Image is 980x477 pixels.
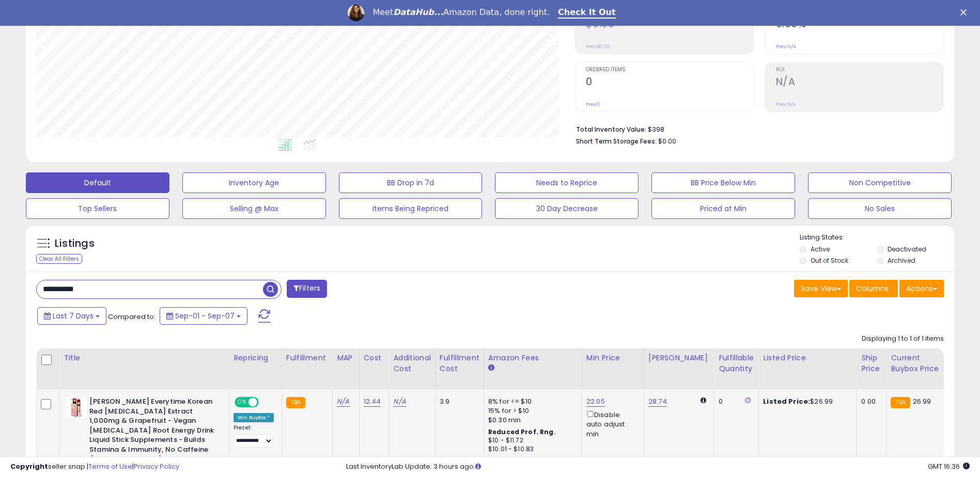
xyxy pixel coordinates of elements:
[10,462,48,471] strong: Copyright
[488,406,574,416] div: 15% for > $10
[862,334,944,344] div: Displaying 1 to 1 of 1 items
[36,254,82,264] div: Clear All Filters
[37,307,106,325] button: Last 7 Days
[928,462,970,471] span: 2025-09-15 16:36 GMT
[348,5,364,21] img: Profile image for Georgie
[393,396,406,407] a: N/A
[888,256,915,265] label: Archived
[763,353,852,363] div: Listed Price
[776,101,796,107] small: Prev: N/A
[488,416,574,425] div: $0.30 min
[776,43,796,50] small: Prev: N/A
[960,9,971,15] div: Close
[651,172,795,193] button: BB Price Below Min
[393,7,443,17] i: DataHub...
[719,353,754,374] div: Fulfillable Quantity
[108,312,155,322] span: Compared to:
[776,76,943,90] h2: N/A
[53,311,94,321] span: Last 7 Days
[89,397,215,467] b: [PERSON_NAME] Everytime Korean Red [MEDICAL_DATA] Extract 1,000mg & Grapefruit - Vegan [MEDICAL_D...
[586,353,640,363] div: Min Price
[776,67,943,73] span: ROI
[808,198,952,219] button: No Sales
[234,413,274,422] div: Win BuyBox *
[88,462,132,471] a: Terms of Use
[811,256,848,265] label: Out of Stock
[488,445,574,454] div: $10.01 - $10.83
[891,397,910,408] small: FBA
[64,353,225,363] div: Title
[393,353,431,374] div: Additional Cost
[576,122,936,135] li: $398
[495,172,639,193] button: Needs to Reprice
[888,245,926,253] label: Deactivated
[811,245,830,253] label: Active
[495,198,639,219] button: 30 Day Decrease
[364,396,381,407] a: 12.44
[488,397,574,406] div: 8% for <= $10
[586,67,753,73] span: Ordered Items
[236,398,248,407] span: ON
[488,363,494,373] small: Amazon Fees.
[651,198,795,219] button: Priced at Min
[440,353,479,374] div: Fulfillment Cost
[182,172,326,193] button: Inventory Age
[55,236,95,251] h5: Listings
[648,396,667,407] a: 28.74
[586,43,610,50] small: Prev: $0.00
[488,353,578,363] div: Amazon Fees
[861,397,878,406] div: 0.00
[586,409,636,439] div: Disable auto adjust min
[66,397,87,418] img: 41Y5PgzdQqL._SL40_.jpg
[558,7,616,19] a: Check It Out
[26,198,169,219] button: Top Sellers
[10,462,179,472] div: seller snap | |
[286,353,328,363] div: Fulfillment
[337,353,354,363] div: MAP
[488,436,574,445] div: $10 - $11.72
[808,172,952,193] button: Non Competitive
[257,398,274,407] span: OFF
[861,353,882,374] div: Ship Price
[182,198,326,219] button: Selling @ Max
[586,76,753,90] h2: 0
[576,137,657,146] b: Short Term Storage Fees:
[346,462,970,472] div: Last InventoryLab Update: 3 hours ago.
[849,280,898,297] button: Columns
[856,283,889,294] span: Columns
[719,397,751,406] div: 0
[586,396,605,407] a: 22.05
[648,353,710,363] div: [PERSON_NAME]
[26,172,169,193] button: Default
[364,353,385,363] div: Cost
[891,353,944,374] div: Current Buybox Price
[286,397,305,408] small: FBA
[175,311,235,321] span: Sep-01 - Sep-07
[134,462,179,471] a: Privacy Policy
[339,198,483,219] button: Items Being Repriced
[440,397,476,406] div: 3.9
[913,396,931,406] span: 26.99
[763,396,810,406] b: Listed Price:
[763,397,849,406] div: $26.99
[658,136,676,146] span: $0.00
[488,427,556,436] b: Reduced Prof. Rng.
[800,233,954,243] p: Listing States:
[899,280,944,297] button: Actions
[287,280,327,298] button: Filters
[234,424,274,448] div: Preset:
[337,396,349,407] a: N/A
[160,307,247,325] button: Sep-01 - Sep-07
[339,172,483,193] button: BB Drop in 7d
[234,353,277,363] div: Repricing
[586,101,600,107] small: Prev: 0
[372,7,550,18] div: Meet Amazon Data, done right.
[576,125,646,134] b: Total Inventory Value:
[794,280,848,297] button: Save View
